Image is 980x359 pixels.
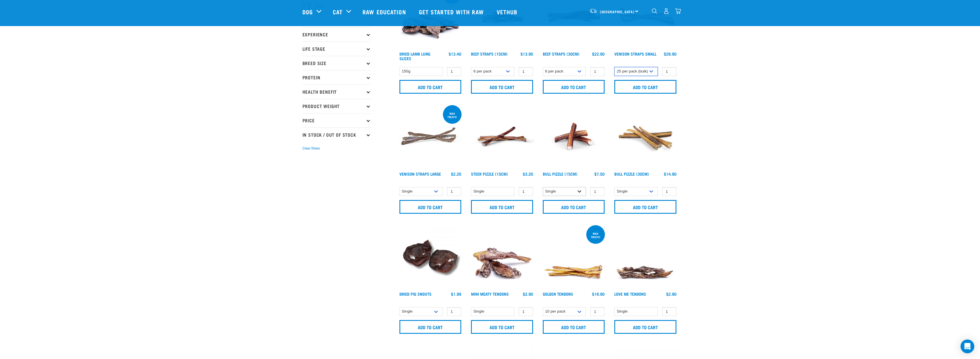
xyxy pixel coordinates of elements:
img: Raw Essentials Steer Pizzle 15cm [470,104,534,169]
input: 1 [590,187,605,196]
input: Add to cart [543,200,605,214]
div: Bulk treats! [586,229,605,241]
div: $13.40 [449,52,461,56]
img: 1289 Mini Tendons 01 [470,224,534,289]
div: $7.50 [594,172,605,176]
input: 1 [590,307,605,316]
div: $18.90 [592,292,605,296]
div: $2.20 [451,172,461,176]
div: $3.20 [523,172,533,176]
img: IMG 9990 [398,224,463,289]
a: Dried Lamb Lung Slices [399,53,430,59]
a: Vethub [491,0,525,23]
input: 1 [447,67,461,76]
a: Beef Straps (30cm) [543,53,579,55]
img: Stack of 3 Venison Straps Treats for Pets [398,104,463,169]
input: 1 [662,307,676,316]
input: 1 [447,187,461,196]
input: 1 [447,307,461,316]
div: $22.90 [592,52,605,56]
div: $2.90 [523,292,533,296]
a: Beef Straps (15cm) [471,53,508,55]
input: Add to cart [614,200,676,214]
input: 1 [519,307,533,316]
p: Health Benefit [302,85,371,99]
input: Add to cart [399,320,462,334]
a: Dog [302,7,313,16]
a: Love Me Tendons [614,293,646,295]
a: Venison Straps Small [614,53,656,55]
input: Add to cart [614,80,676,94]
img: 1293 Golden Tendons 01 [541,224,606,289]
div: $28.90 [664,52,676,56]
input: 1 [519,187,533,196]
p: Protein [302,70,371,85]
input: 1 [662,67,676,76]
input: Add to cart [399,80,462,94]
div: $14.90 [664,172,676,176]
a: Bull Pizzle (15cm) [543,173,577,175]
img: user.png [663,8,669,14]
p: Experience [302,27,371,42]
p: Product Weight [302,99,371,113]
p: In Stock / Out Of Stock [302,127,371,142]
a: Mini Meaty Tendons [471,293,509,295]
input: Add to cart [543,320,605,334]
a: Steer Pizzle (15cm) [471,173,508,175]
img: Bull Pizzle 30cm for Dogs [613,104,678,169]
img: home-icon@2x.png [675,8,681,14]
a: Get started with Raw [413,0,491,23]
a: Bull Pizzle (30cm) [614,173,649,175]
img: home-icon-1@2x.png [652,8,657,14]
div: $13.90 [520,52,533,56]
input: Add to cart [471,200,533,214]
input: Add to cart [543,80,605,94]
img: Pile Of Love Tendons For Pets [613,224,678,289]
input: Add to cart [614,320,676,334]
p: Life Stage [302,42,371,56]
span: [GEOGRAPHIC_DATA] [600,11,635,13]
a: Cat [333,7,342,16]
img: Bull Pizzle [541,104,606,169]
a: Dried Pig Snouts [399,293,431,295]
p: Price [302,113,371,127]
div: BULK TREATS! [443,109,462,121]
a: Venison Straps Large [399,173,441,175]
input: Add to cart [399,200,462,214]
p: Breed Size [302,56,371,70]
a: Golden Tendons [543,293,573,295]
input: Add to cart [471,80,533,94]
a: Raw Education [357,0,413,23]
input: 1 [590,67,605,76]
input: 1 [519,67,533,76]
input: Add to cart [471,320,533,334]
div: $1.99 [451,292,461,296]
button: Clear filters [302,146,320,151]
div: Open Intercom Messenger [961,340,974,353]
img: van-moving.png [589,8,597,13]
div: $2.90 [666,292,676,296]
input: 1 [662,187,676,196]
